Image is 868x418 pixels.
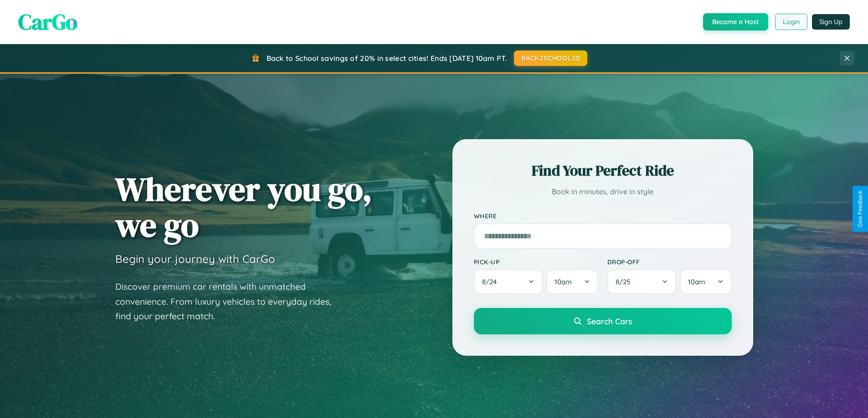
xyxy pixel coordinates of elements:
div: Give Feedback [857,191,863,227]
button: 10am [546,269,598,294]
button: Login [775,14,807,30]
button: BACK2SCHOOL20 [514,50,587,66]
p: Book in minutes, drive in style [474,185,732,198]
span: 8 / 25 [616,277,635,286]
button: 8/24 [474,269,543,294]
button: Search Cars [474,308,732,334]
button: 10am [680,269,731,294]
span: 10am [555,277,572,286]
p: Discover premium car rentals with unmatched convenience. From luxury vehicles to everyday rides, ... [115,279,343,324]
span: Back to School savings of 20% in select cities! Ends [DATE] 10am PT. [267,54,507,63]
button: Become a Host [703,13,768,30]
h3: Begin your journey with CarGo [115,252,275,266]
button: 8/25 [607,269,677,294]
h1: Wherever you go, we go [115,171,372,243]
span: CarGo [18,7,77,37]
label: Where [474,212,732,220]
button: Sign Up [812,14,850,30]
label: Drop-off [607,258,732,266]
span: 8 / 24 [482,277,501,286]
h2: Find Your Perfect Ride [474,161,732,181]
span: Search Cars [587,316,632,326]
span: 10am [688,277,705,286]
label: Pick-up [474,258,598,266]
